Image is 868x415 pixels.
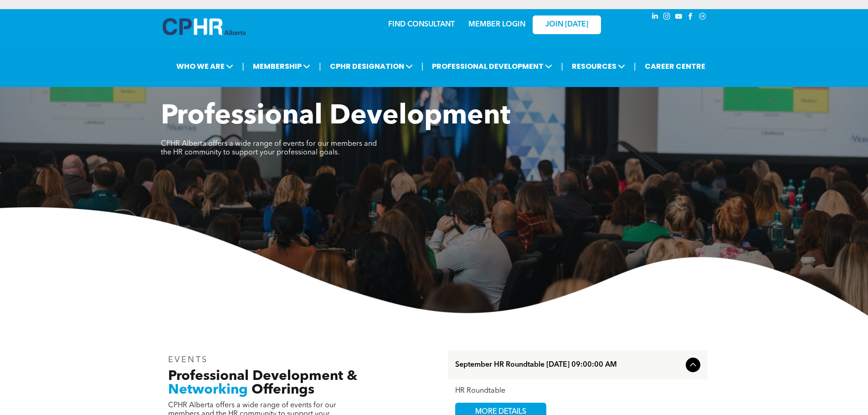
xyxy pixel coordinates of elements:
[642,58,708,75] a: CAREER CENTRE
[242,57,244,76] li: |
[388,21,455,28] a: FIND CONSULTANT
[455,387,700,395] div: HR Roundtable
[662,11,672,24] a: instagram
[686,11,696,24] a: facebook
[698,11,708,24] a: Social network
[168,369,357,383] span: Professional Development &
[252,383,314,397] span: Offerings
[174,58,236,75] span: WHO WE ARE
[674,11,684,24] a: youtube
[421,57,424,76] li: |
[634,57,636,76] li: |
[161,140,377,156] span: CPHR Alberta offers a wide range of events for our members and the HR community to support your p...
[168,383,248,397] span: Networking
[650,11,660,24] a: linkedin
[163,18,246,35] img: A blue and white logo for cp alberta
[429,58,555,75] span: PROFESSIONAL DEVELOPMENT
[250,58,313,75] span: MEMBERSHIP
[319,57,321,76] li: |
[569,58,628,75] span: RESOURCES
[545,20,588,29] span: JOIN [DATE]
[561,57,563,76] li: |
[168,356,209,364] span: EVENTS
[468,21,525,28] a: MEMBER LOGIN
[161,103,510,130] span: Professional Development
[455,361,682,369] span: September HR Roundtable [DATE] 09:00:00 AM
[533,15,601,34] a: JOIN [DATE]
[327,58,416,75] span: CPHR DESIGNATION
